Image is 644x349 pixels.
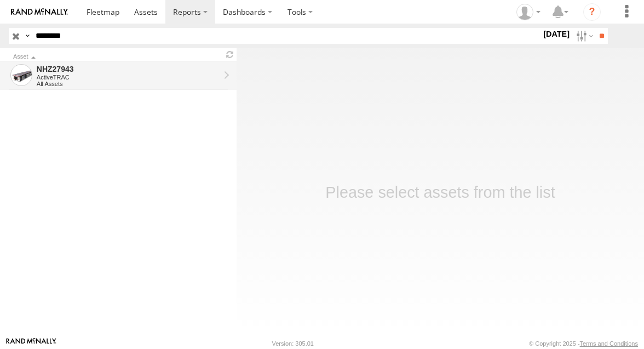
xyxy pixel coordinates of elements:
[23,28,32,44] label: Search Query
[541,28,572,40] label: [DATE]
[6,338,56,349] a: Visit our Website
[11,8,68,16] img: rand-logo.svg
[37,74,220,81] div: ActiveTRAC
[37,81,220,87] div: All Assets
[583,3,601,21] i: ?
[272,340,314,347] div: Version: 305.01
[529,340,638,347] div: © Copyright 2025 -
[513,4,544,20] div: Zulema McIntosch
[223,49,237,60] span: Refresh
[13,54,219,60] div: Click to Sort
[580,340,638,347] a: Terms and Conditions
[572,28,595,44] label: Search Filter Options
[37,64,220,74] div: NHZ27943 - View Asset History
